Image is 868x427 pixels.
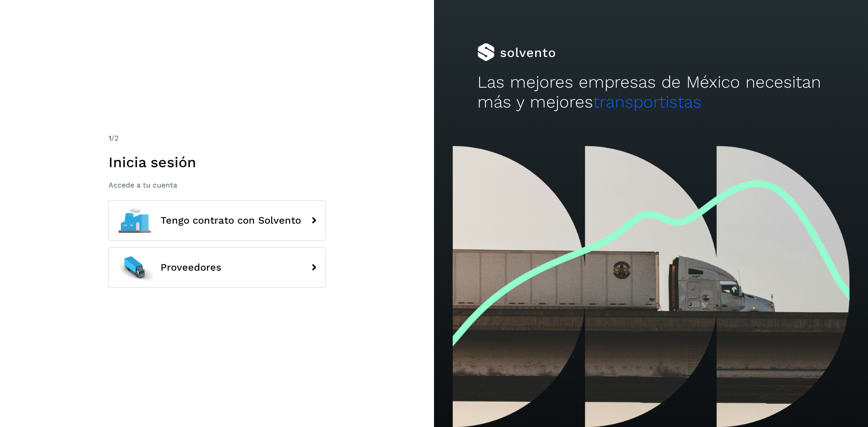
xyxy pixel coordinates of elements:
[593,92,702,112] span: transportistas
[108,133,325,144] div: /2
[108,200,325,241] button: Tengo contrato con Solvento
[477,72,825,113] h2: Las mejores empresas de México necesitan más y mejores
[108,247,325,288] button: Proveedores
[160,262,222,273] span: Proveedores
[108,134,111,142] span: 1
[108,154,325,171] h1: Inicia sesión
[108,181,325,189] p: Accede a tu cuenta
[160,215,301,226] span: Tengo contrato con Solvento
